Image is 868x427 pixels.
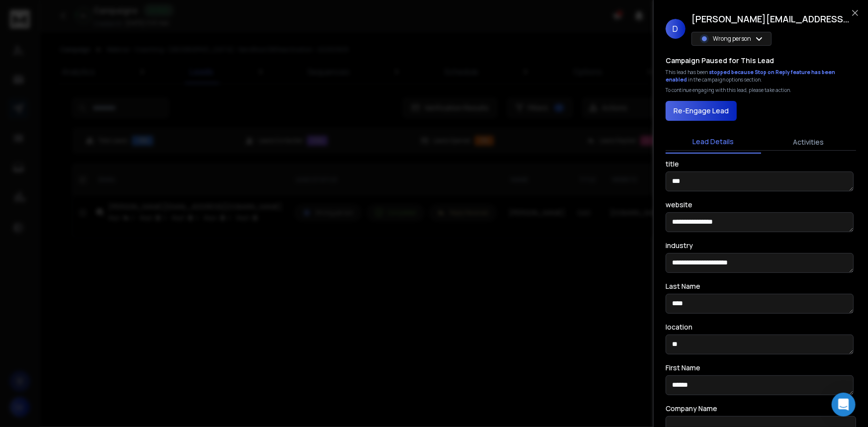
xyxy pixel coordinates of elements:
label: title [666,161,679,168]
button: Re-Engage Lead [666,101,737,121]
h1: [PERSON_NAME][EMAIL_ADDRESS][DOMAIN_NAME] [691,12,851,26]
span: stopped because Stop on Reply feature has been enabled [666,69,835,83]
div: Open Intercom Messenger [832,393,856,417]
label: industry [666,242,693,249]
label: Last Name [666,283,700,290]
span: D [666,19,685,39]
h3: Campaign Paused for This Lead [666,56,774,66]
button: Activities [761,131,857,153]
button: Lead Details [666,131,761,154]
label: First Name [666,364,700,371]
div: This lead has been in the campaign options section. [666,69,856,84]
p: Wrong person [713,35,751,43]
label: website [666,201,692,208]
label: Company Name [666,405,717,412]
label: location [666,324,692,331]
p: To continue engaging with this lead, please take action. [666,86,791,94]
